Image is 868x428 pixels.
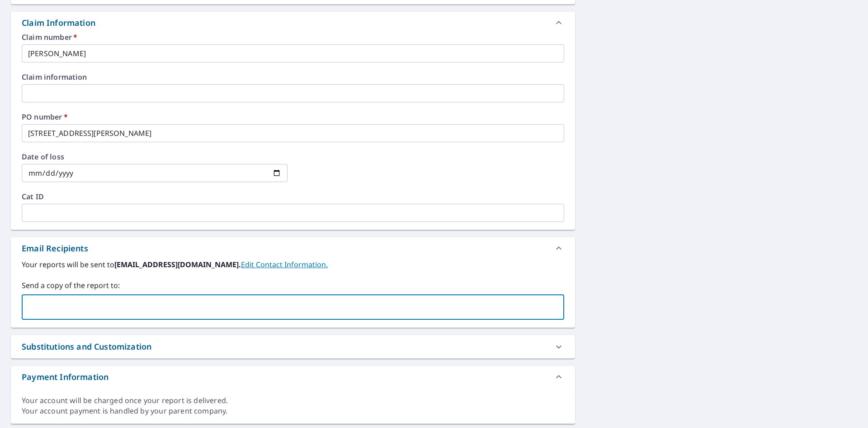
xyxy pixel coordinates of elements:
[22,73,564,81] label: Claim information
[22,113,564,120] label: PO number
[22,280,564,291] label: Send a copy of the report to:
[22,395,564,406] div: Your account will be charged once your report is delivered.
[22,242,88,255] div: Email Recipients
[22,259,564,270] label: Your reports will be sent to
[22,34,564,41] label: Claim number
[22,341,151,353] div: Substitutions and Customization
[11,335,575,358] div: Substitutions and Customization
[11,237,575,259] div: Email Recipients
[241,260,328,269] a: EditContactInfo
[11,12,575,34] div: Claim Information
[22,17,95,29] div: Claim Information
[114,260,241,269] b: [EMAIL_ADDRESS][DOMAIN_NAME].
[22,371,108,383] div: Payment Information
[22,406,564,416] div: Your account payment is handled by your parent company.
[22,153,288,160] label: Date of loss
[11,366,575,388] div: Payment Information
[22,193,564,200] label: Cat ID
